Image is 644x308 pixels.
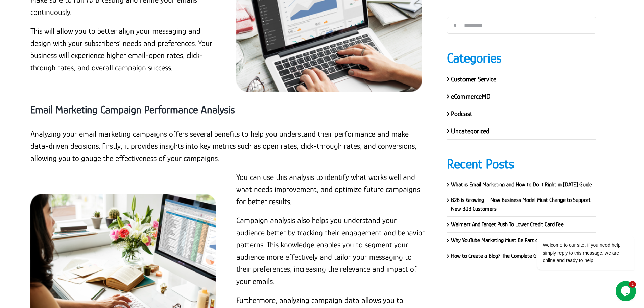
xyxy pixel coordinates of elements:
[30,128,427,164] p: Analyzing your email marketing campaigns offers several benefits to help you understand their per...
[30,25,220,74] p: This will allow you to better align your messaging and design with your subscribers’ needs and pr...
[451,221,564,228] a: Walmart And Target Push To Lower Credit Card Fee
[30,103,235,116] strong: Email Marketing Campaign Performance Analysis
[451,75,496,83] a: Customer Service
[451,181,592,188] a: What is Email Marketing and How to Do It Right in [DATE] Guide
[451,253,546,259] a: How to Create a Blog? The Complete Guide
[447,17,597,34] input: Search...
[447,49,597,67] h4: Categories
[451,110,472,117] a: Podcast
[451,127,490,135] a: Uncategorized
[616,281,637,301] iframe: chat widget
[447,155,597,173] h4: Recent Posts
[451,197,591,212] a: B2B is Growing – Now Business Model Must Change to Support New B2B Customers
[236,214,426,287] p: Campaign analysis also helps you understand your audience better by tracking their engagement and...
[451,93,491,100] a: eCommerceMD
[236,171,426,208] p: You can use this analysis to identify what works well and what needs improvement, and optimize fu...
[447,17,464,34] input: Search
[516,175,637,278] iframe: chat widget
[451,237,577,243] a: Why YouTube Marketing Must Be Part of Your 2022 Plan?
